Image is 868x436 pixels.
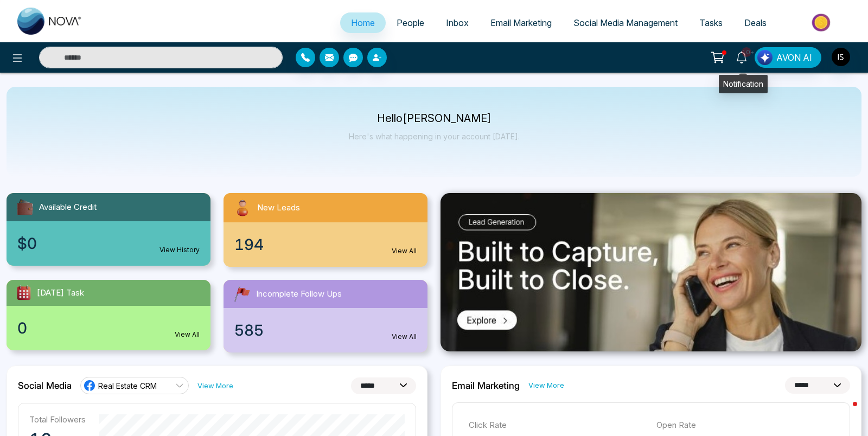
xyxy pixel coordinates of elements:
[480,12,563,33] a: Email Marketing
[452,380,520,391] h2: Email Marketing
[17,317,27,339] span: 0
[98,381,157,391] span: Real Estate CRM
[15,197,35,217] img: availableCredit.svg
[17,8,82,35] img: Nova CRM Logo
[755,47,821,68] button: AVON AI
[392,246,417,256] a: View All
[349,114,520,123] p: Hello [PERSON_NAME]
[175,330,200,339] a: View All
[441,193,861,351] img: .
[656,419,833,432] p: Open Rate
[17,232,37,255] span: $0
[563,12,688,33] a: Social Media Management
[15,284,33,302] img: todayTask.svg
[197,381,233,391] a: View More
[776,51,812,64] span: AVON AI
[783,10,861,35] img: Market-place.gif
[392,332,417,342] a: View All
[232,197,253,218] img: newLeads.svg
[729,47,755,66] a: 10+
[397,17,424,28] span: People
[340,12,386,33] a: Home
[742,47,751,57] span: 10+
[699,17,723,28] span: Tasks
[29,414,86,425] p: Total Followers
[744,17,767,28] span: Deals
[256,288,342,300] span: Incomplete Follow Ups
[831,399,857,425] iframe: Intercom live chat
[446,17,469,28] span: Inbox
[469,419,646,432] p: Click Rate
[832,48,850,66] img: User Avatar
[351,17,375,28] span: Home
[528,380,564,390] a: View More
[719,75,768,93] div: Notification
[573,17,678,28] span: Social Media Management
[490,17,552,28] span: Email Marketing
[159,245,200,255] a: View History
[39,201,97,214] span: Available Credit
[435,12,480,33] a: Inbox
[349,132,520,141] p: Here's what happening in your account [DATE].
[18,380,72,391] h2: Social Media
[217,193,434,267] a: New Leads194View All
[234,233,264,256] span: 194
[257,202,300,214] span: New Leads
[733,12,777,33] a: Deals
[234,319,264,342] span: 585
[757,50,773,65] img: Lead Flow
[688,12,733,33] a: Tasks
[37,287,84,299] span: [DATE] Task
[232,284,252,304] img: followUps.svg
[386,12,435,33] a: People
[217,280,434,352] a: Incomplete Follow Ups585View All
